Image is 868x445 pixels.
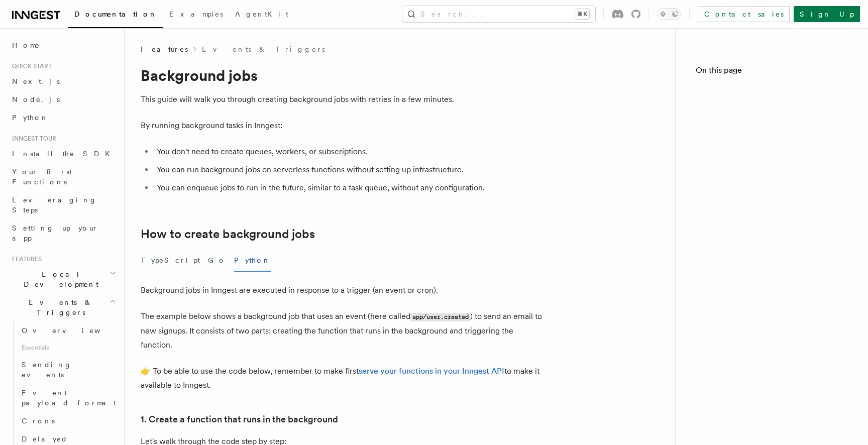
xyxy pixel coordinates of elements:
[8,293,118,321] button: Events & Triggers
[12,224,98,242] span: Setting up your app
[8,265,118,293] button: Local Development
[18,321,118,340] a: Overview
[698,6,790,22] a: Contact sales
[8,62,52,70] span: Quick start
[410,313,470,321] code: app/user.created
[202,44,325,54] a: Events & Triggers
[169,10,223,18] span: Examples
[154,181,542,195] li: You can enqueue jobs to run in the future, similar to a task queue, without any configuration.
[74,10,157,18] span: Documentation
[8,163,118,191] a: Your first Functions
[141,309,542,352] p: The example below shows a background job that uses an event (here called ) to send an email to ne...
[163,3,229,27] a: Examples
[12,168,72,186] span: Your first Functions
[18,384,118,412] a: Event payload format
[8,145,118,163] a: Install the SDK
[12,114,49,122] span: Python
[696,64,848,80] h4: On this page
[235,10,288,18] span: AgentKit
[141,66,542,84] h1: Background jobs
[12,77,60,85] span: Next.js
[12,150,116,158] span: Install the SDK
[657,8,681,20] button: Toggle dark mode
[141,283,542,297] p: Background jobs in Inngest are executed in response to a trigger (an event or cron).
[22,389,116,407] span: Event payload format
[22,417,55,425] span: Crons
[141,364,542,392] p: 👉 To be able to use the code below, remember to make first to make it available to Inngest.
[141,92,542,106] p: This guide will walk you through creating background jobs with retries in a few minutes.
[8,108,118,127] a: Python
[359,366,504,376] a: serve your functions in your Inngest API
[154,163,542,177] li: You can run background jobs on serverless functions without setting up infrastructure.
[18,412,118,430] a: Crons
[234,249,271,272] button: Python
[8,36,118,54] a: Home
[12,196,97,214] span: Leveraging Steps
[402,6,595,22] button: Search...⌘K
[229,3,294,27] a: AgentKit
[8,255,42,263] span: Features
[22,361,72,379] span: Sending events
[8,90,118,108] a: Node.js
[141,44,188,54] span: Features
[22,326,125,335] span: Overview
[8,219,118,247] a: Setting up your app
[8,269,110,289] span: Local Development
[18,356,118,384] a: Sending events
[141,412,338,426] a: 1. Create a function that runs in the background
[141,249,200,272] button: TypeScript
[8,297,110,317] span: Events & Triggers
[575,9,589,19] kbd: ⌘K
[8,191,118,219] a: Leveraging Steps
[141,119,542,133] p: By running background tasks in Inngest:
[141,227,315,241] a: How to create background jobs
[794,6,860,22] a: Sign Up
[208,249,226,272] button: Go
[18,340,118,356] span: Essentials
[154,145,542,159] li: You don't need to create queues, workers, or subscriptions.
[12,95,60,103] span: Node.js
[8,135,56,143] span: Inngest tour
[12,40,40,50] span: Home
[68,3,163,28] a: Documentation
[8,72,118,90] a: Next.js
